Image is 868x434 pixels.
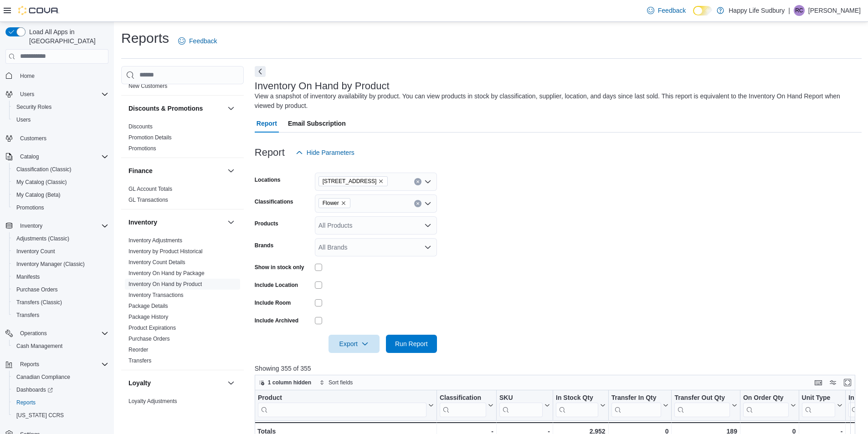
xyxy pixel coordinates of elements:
[128,335,170,342] span: Purchase Orders
[9,283,112,296] button: Purchase Orders
[226,217,236,228] button: Inventory
[9,245,112,258] button: Inventory Count
[316,377,356,388] button: Sort fields
[13,341,108,352] span: Cash Management
[424,200,431,207] button: Open list of options
[128,186,172,192] a: GL Account Totals
[16,311,39,319] span: Transfers
[128,336,170,342] a: Purchase Orders
[13,271,108,282] span: Manifests
[20,135,46,142] span: Customers
[255,147,285,158] h3: Report
[440,393,493,417] button: Classification
[20,72,35,80] span: Home
[9,309,112,322] button: Transfers
[226,165,236,176] button: Finance
[258,393,426,417] div: Product
[128,303,168,309] a: Package Details
[20,361,39,368] span: Reports
[20,153,39,160] span: Catalog
[424,222,431,229] button: Open list of options
[255,66,266,77] button: Next
[414,200,421,207] button: Clear input
[9,189,112,201] button: My Catalog (Beta)
[499,393,543,417] div: SKU URL
[128,325,176,331] a: Product Expirations
[9,201,112,214] button: Promotions
[16,179,67,186] span: My Catalog (Classic)
[292,143,358,162] button: Hide Parameters
[268,379,311,386] span: 1 column hidden
[255,242,273,249] label: Brands
[13,384,56,395] a: Dashboards
[556,393,606,417] button: In Stock Qty
[808,5,861,16] p: [PERSON_NAME]
[189,36,217,46] span: Feedback
[9,340,112,352] button: Cash Management
[16,133,50,144] a: Customers
[674,393,737,417] button: Transfer Out Qty
[128,248,203,255] span: Inventory by Product Historical
[9,176,112,189] button: My Catalog (Classic)
[13,233,108,244] span: Adjustments (Classic)
[794,5,805,16] div: Roxanne Coutu
[255,364,862,373] p: Showing 355 of 355
[13,102,108,112] span: Security Roles
[611,393,668,417] button: Transfer In Qty
[128,185,172,193] span: GL Account Totals
[16,151,108,162] span: Catalog
[255,299,291,306] label: Include Room
[16,235,69,242] span: Adjustments (Classic)
[9,296,112,309] button: Transfers (Classic)
[13,189,108,200] span: My Catalog (Beta)
[13,114,108,125] span: Users
[128,292,184,298] a: Inventory Transactions
[13,372,74,383] a: Canadian Compliance
[16,166,72,173] span: Classification (Classic)
[16,70,108,82] span: Home
[16,220,108,231] span: Inventory
[258,393,426,402] div: Product
[801,393,835,417] div: Unit Type
[13,341,66,352] a: Cash Management
[318,176,388,186] span: 1021 KINGSWAY UNIT 3, SUDBURY
[16,399,36,406] span: Reports
[255,264,304,271] label: Show in stock only
[13,397,39,408] a: Reports
[13,246,108,257] span: Inventory Count
[255,81,390,92] h3: Inventory On Hand by Product
[13,271,43,282] a: Manifests
[16,342,62,350] span: Cash Management
[288,114,346,133] span: Email Subscription
[16,286,58,293] span: Purchase Orders
[255,220,278,227] label: Products
[128,281,202,288] span: Inventory On Hand by Product
[9,409,112,422] button: [US_STATE] CCRS
[128,82,167,90] span: New Customers
[13,259,88,270] a: Inventory Manager (Classic)
[318,198,350,208] span: Flower
[128,166,153,175] h3: Finance
[323,177,377,186] span: [STREET_ADDRESS]
[2,69,112,82] button: Home
[13,310,108,321] span: Transfers
[226,378,236,388] button: Loyalty
[16,386,53,393] span: Dashboards
[440,393,486,417] div: Classification
[13,246,59,257] a: Inventory Count
[128,313,168,321] span: Package History
[128,123,153,130] a: Discounts
[13,384,108,395] span: Dashboards
[801,393,842,417] button: Unit Type
[2,327,112,340] button: Operations
[674,393,729,402] div: Transfer Out Qty
[13,284,62,295] a: Purchase Orders
[13,177,71,188] a: My Catalog (Classic)
[26,27,108,46] span: Load All Apps in [GEOGRAPHIC_DATA]
[13,310,43,321] a: Transfers
[255,281,298,289] label: Include Location
[128,248,203,255] a: Inventory by Product Historical
[16,71,38,82] a: Home
[658,6,686,15] span: Feedback
[128,314,168,320] a: Package History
